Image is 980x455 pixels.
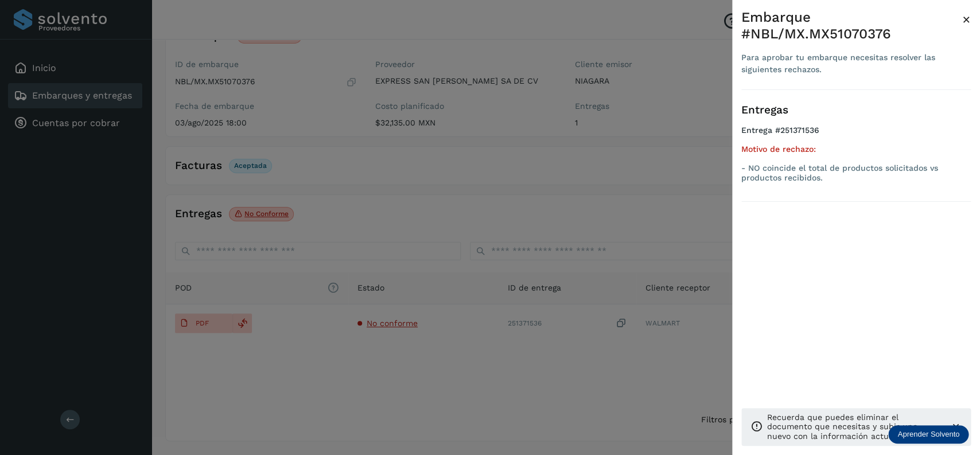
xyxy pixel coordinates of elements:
p: Aprender Solvento [897,430,959,439]
p: - NO coincide el total de productos solicitados vs productos recibidos. [741,163,971,183]
h3: Entregas [741,104,971,117]
span: × [962,11,971,28]
button: Close [962,9,971,30]
div: Para aprobar tu embarque necesitas resolver las siguientes rechazos. [741,52,962,76]
div: Aprender Solvento [888,425,969,444]
p: Recuerda que puedes eliminar el documento que necesitas y subir uno nuevo con la información actu... [767,413,941,441]
h4: Entrega #251371536 [741,125,971,144]
h5: Motivo de rechazo: [741,144,971,154]
div: Embarque #NBL/MX.MX51070376 [741,9,962,42]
